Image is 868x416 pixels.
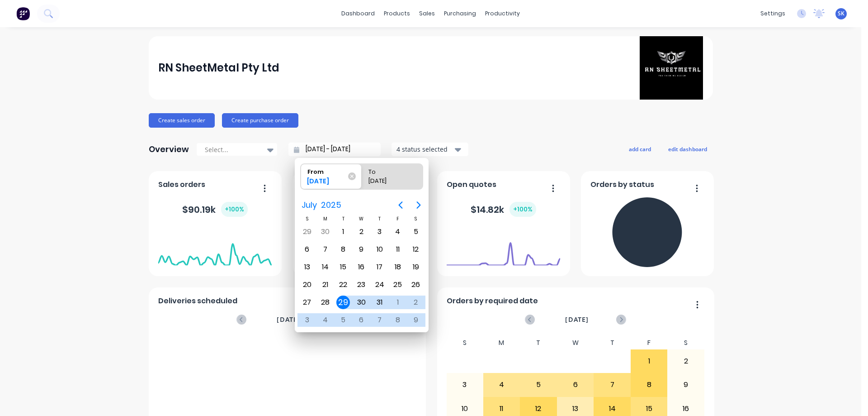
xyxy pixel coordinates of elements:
[158,59,279,77] div: RN SheetMetal Pty Ltd
[158,179,205,190] span: Sales orders
[336,243,350,256] div: Tuesday, July 8, 2025
[520,336,557,349] div: T
[354,278,368,292] div: Wednesday, July 23, 2025
[406,215,425,223] div: S
[373,260,386,274] div: Thursday, July 17, 2025
[668,350,704,373] div: 2
[373,243,386,256] div: Thursday, July 10, 2025
[300,225,314,239] div: Sunday, June 29, 2025
[410,196,428,214] button: Next page
[352,215,370,223] div: W
[484,373,520,396] div: 4
[631,336,668,349] div: F
[409,260,423,274] div: Saturday, July 19, 2025
[590,179,654,190] span: Orders by status
[300,313,314,327] div: Sunday, August 3, 2025
[409,313,423,327] div: Saturday, August 9, 2025
[838,10,844,18] span: SK
[481,7,524,20] div: productivity
[303,164,349,177] div: From
[16,7,30,20] img: Factory
[222,113,298,128] button: Create purchase order
[409,243,423,256] div: Saturday, July 12, 2025
[370,215,388,223] div: T
[221,202,248,217] div: + 100 %
[409,278,423,292] div: Saturday, July 26, 2025
[303,177,349,189] div: [DATE]
[388,215,406,223] div: F
[557,373,594,396] div: 6
[354,260,368,274] div: Wednesday, July 16, 2025
[300,260,314,274] div: Sunday, July 13, 2025
[336,296,350,309] div: Tuesday, July 29, 2025
[667,336,704,349] div: S
[299,197,319,213] span: July
[318,225,332,239] div: Monday, June 30, 2025
[391,313,404,327] div: Friday, August 8, 2025
[336,225,350,239] div: Tuesday, July 1, 2025
[446,336,483,349] div: S
[483,336,520,349] div: M
[316,215,334,223] div: M
[391,278,404,292] div: Friday, July 25, 2025
[391,260,404,274] div: Friday, July 18, 2025
[447,179,496,190] span: Open quotes
[557,336,594,349] div: W
[631,373,667,396] div: 8
[391,225,404,239] div: Friday, July 4, 2025
[373,313,386,327] div: Thursday, August 7, 2025
[296,197,347,213] button: July2025
[471,202,536,217] div: $ 14.82k
[336,278,350,292] div: Tuesday, July 22, 2025
[319,197,343,213] span: 2025
[300,296,314,309] div: Sunday, July 27, 2025
[298,215,316,223] div: S
[415,7,439,20] div: sales
[392,196,410,214] button: Previous page
[373,225,386,239] div: Thursday, July 3, 2025
[396,144,453,154] div: 4 status selected
[318,296,332,309] div: Monday, July 28, 2025
[318,313,332,327] div: Monday, August 4, 2025
[447,296,538,306] span: Orders by required date
[640,36,703,100] img: RN SheetMetal Pty Ltd
[409,225,423,239] div: Saturday, July 5, 2025
[334,215,352,223] div: T
[337,7,379,20] a: dashboard
[565,315,589,325] span: [DATE]
[439,7,481,20] div: purchasing
[409,296,423,309] div: Saturday, August 2, 2025
[354,243,368,256] div: Wednesday, July 9, 2025
[631,350,667,373] div: 1
[318,243,332,256] div: Monday, July 7, 2025
[354,313,368,327] div: Wednesday, August 6, 2025
[373,278,386,292] div: Thursday, July 24, 2025
[373,296,386,309] div: Thursday, July 31, 2025
[336,313,350,327] div: Tuesday, August 5, 2025
[336,260,350,274] div: Tuesday, July 15, 2025
[594,336,631,349] div: T
[379,7,415,20] div: products
[509,202,536,217] div: + 100 %
[594,373,630,396] div: 7
[391,296,404,309] div: Friday, August 1, 2025
[668,373,704,396] div: 9
[391,243,404,256] div: Friday, July 11, 2025
[662,143,713,155] button: edit dashboard
[756,7,790,20] div: settings
[623,143,657,155] button: add card
[364,177,410,189] div: [DATE]
[318,260,332,274] div: Monday, July 14, 2025
[300,243,314,256] div: Sunday, July 6, 2025
[182,202,248,217] div: $ 90.19k
[364,164,410,177] div: To
[277,315,300,325] span: [DATE]
[354,225,368,239] div: Wednesday, July 2, 2025
[149,140,189,158] div: Overview
[520,373,557,396] div: 5
[318,278,332,292] div: Monday, July 21, 2025
[354,296,368,309] div: Wednesday, July 30, 2025
[447,373,483,396] div: 3
[300,278,314,292] div: Sunday, July 20, 2025
[149,113,215,128] button: Create sales order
